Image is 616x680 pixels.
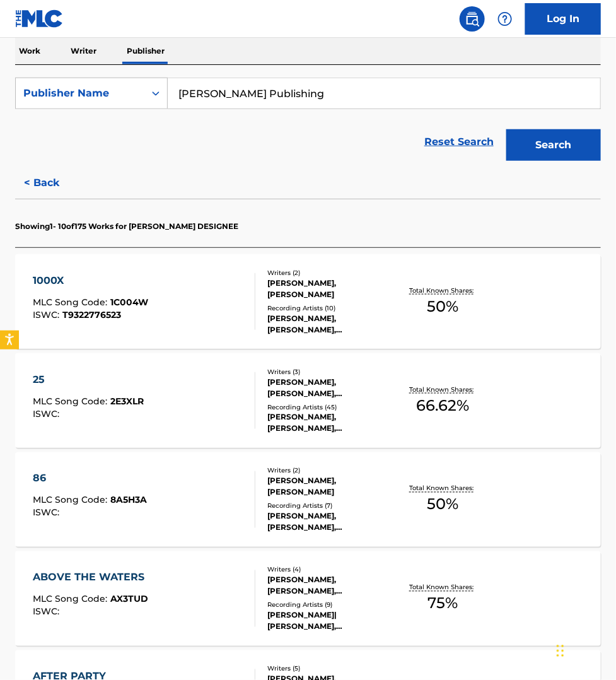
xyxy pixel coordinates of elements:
[33,296,110,308] span: MLC Song Code :
[33,495,110,506] span: MLC Song Code :
[15,38,44,64] p: Work
[267,601,395,610] div: Recording Artists ( 9 )
[267,313,395,336] div: [PERSON_NAME], [PERSON_NAME], [PERSON_NAME], [PERSON_NAME], [PERSON_NAME]
[33,372,144,387] div: 25
[506,129,601,161] button: Search
[33,606,62,618] span: ISWC :
[267,511,395,534] div: [PERSON_NAME], [PERSON_NAME], [PERSON_NAME], [PERSON_NAME], [PERSON_NAME]
[33,594,110,605] span: MLC Song Code :
[465,11,480,26] img: search
[409,286,477,295] p: Total Known Shares:
[267,565,395,575] div: Writers ( 4 )
[409,385,477,394] p: Total Known Shares:
[267,402,395,412] div: Recording Artists ( 45 )
[267,278,395,300] div: [PERSON_NAME], [PERSON_NAME]
[267,466,395,476] div: Writers ( 2 )
[62,309,121,320] span: T9322776523
[417,394,470,417] span: 66.62 %
[67,38,100,64] p: Writer
[267,367,395,377] div: Writers ( 3 )
[427,295,459,318] span: 50 %
[267,268,395,278] div: Writers ( 2 )
[33,309,62,320] span: ISWC :
[15,551,601,646] a: ABOVE THE WATERSMLC Song Code:AX3TUDISWC:Writers (4)[PERSON_NAME], [PERSON_NAME], [PERSON_NAME], ...
[267,501,395,511] div: Recording Artists ( 7 )
[267,476,395,498] div: [PERSON_NAME], [PERSON_NAME]
[23,86,137,101] div: Publisher Name
[267,610,395,633] div: [PERSON_NAME]|[PERSON_NAME], [PERSON_NAME],[PERSON_NAME], [PERSON_NAME], [PERSON_NAME], [PERSON_N...
[33,471,147,486] div: 86
[110,594,148,605] span: AX3TUD
[267,377,395,399] div: [PERSON_NAME], [PERSON_NAME], [PERSON_NAME]
[15,221,238,232] p: Showing 1 - 10 of 175 Works for [PERSON_NAME] DESIGNEE
[33,396,110,407] span: MLC Song Code :
[15,167,91,199] button: < Back
[33,570,151,585] div: ABOVE THE WATERS
[15,353,601,448] a: 25MLC Song Code:2E3XLRISWC:Writers (3)[PERSON_NAME], [PERSON_NAME], [PERSON_NAME]Recording Artist...
[427,493,459,516] span: 50 %
[15,9,64,28] img: MLC Logo
[15,452,601,547] a: 86MLC Song Code:8A5H3AISWC:Writers (2)[PERSON_NAME], [PERSON_NAME]Recording Artists (7)[PERSON_NA...
[15,78,601,167] form: Search Form
[492,6,518,32] div: Help
[267,664,395,674] div: Writers ( 5 )
[267,303,395,313] div: Recording Artists ( 10 )
[123,38,168,64] p: Publisher
[33,507,62,519] span: ISWC :
[557,632,564,670] div: Drag
[553,619,616,680] iframe: Chat Widget
[418,128,500,156] a: Reset Search
[110,495,147,506] span: 8A5H3A
[267,575,395,597] div: [PERSON_NAME], [PERSON_NAME], [PERSON_NAME], [PERSON_NAME]
[460,6,485,32] a: Public Search
[33,273,148,288] div: 1000X
[110,296,148,308] span: 1C004W
[428,592,458,615] span: 75 %
[409,583,477,592] p: Total Known Shares:
[110,396,144,407] span: 2E3XLR
[497,11,513,26] img: help
[267,412,395,435] div: [PERSON_NAME], [PERSON_NAME], [PERSON_NAME], [PERSON_NAME], [PERSON_NAME]
[409,484,477,493] p: Total Known Shares:
[33,408,62,419] span: ISWC :
[525,3,601,35] a: Log In
[15,254,601,349] a: 1000XMLC Song Code:1C004WISWC:T9322776523Writers (2)[PERSON_NAME], [PERSON_NAME]Recording Artists...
